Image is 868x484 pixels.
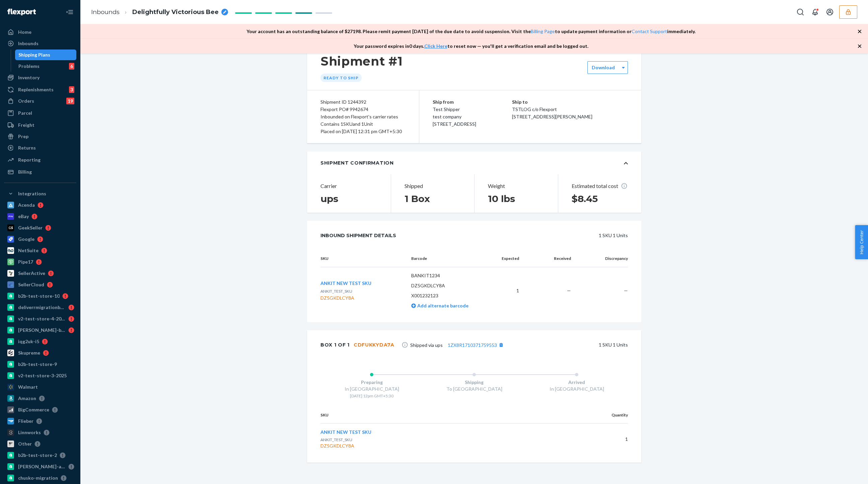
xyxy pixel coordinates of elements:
[4,291,76,301] a: b2b-test-store-10
[410,341,506,349] span: Shipped via ups
[320,128,406,135] div: Placed on [DATE] 12:31 pm GMT+5:30
[4,27,76,37] a: Home
[18,40,39,47] div: Inbounds
[320,106,406,113] div: Flexport PO# 9942674
[406,250,491,267] th: Barcode
[18,213,29,220] div: eBay
[433,106,476,127] span: Test Shipper test company [STREET_ADDRESS]
[4,370,76,381] a: v2-test-store-3-2025
[497,341,506,349] button: [object Object]
[15,50,77,60] a: Shipping Plans
[4,473,76,483] a: chusko-migration
[4,188,76,199] button: Integrations
[855,225,868,259] button: Help Center
[18,270,45,277] div: SellerActive
[4,222,76,233] a: GeekSeller
[512,114,592,119] span: [STREET_ADDRESS][PERSON_NAME]
[424,43,447,49] a: Click Here
[4,393,76,404] a: Amazon
[18,224,43,231] div: GeekSeller
[525,386,628,392] div: In [GEOGRAPHIC_DATA]
[4,382,76,392] a: Walmart
[4,302,76,313] a: deliverrmigrationbasictest
[4,142,76,153] a: Returns
[416,303,468,308] span: Add alternate barcode
[592,64,615,71] label: Download
[320,429,371,435] button: ANKIT NEW TEST SKU
[4,200,76,210] a: Acenda
[320,229,396,242] div: Inbound Shipment Details
[4,108,76,118] a: Parcel
[18,418,33,424] div: Flieber
[18,63,40,70] div: Problems
[320,443,537,449] div: DZ5GKDLCY8A
[320,74,362,82] div: Ready to ship
[405,193,461,205] h1: 1 Box
[18,293,60,299] div: b2b-test-store-10
[18,236,34,243] div: Google
[4,416,76,426] a: Flieber
[18,259,33,265] div: Pipe17
[4,359,76,370] a: b2b-test-store-9
[4,167,76,177] a: Billing
[4,96,76,106] a: Orders19
[542,407,628,423] th: Quantity
[18,463,66,470] div: [PERSON_NAME]-and-[PERSON_NAME]
[320,193,377,205] h1: ups
[542,423,628,455] td: 1
[567,288,571,293] span: —
[4,245,76,256] a: NetSuite
[448,342,497,348] a: 1ZX8R1710371759553
[4,348,76,358] a: Skupreme
[18,202,35,208] div: Acenda
[320,280,371,287] button: ANKIT NEW TEST SKU
[15,61,77,72] a: Problems6
[525,379,628,386] div: Arrived
[320,280,371,286] span: ANKIT NEW TEST SKU
[320,379,423,386] div: Preparing
[624,288,628,293] span: —
[18,98,34,104] div: Orders
[354,342,394,348] div: CDFUKKYDA7A
[18,361,57,368] div: b2b-test-store-9
[433,98,512,106] p: Ship from
[354,43,588,50] p: Your password expires in 0 days . to reset now — you'll get a verification email and be logged out.
[18,350,40,356] div: Skupreme
[320,54,403,68] h1: Shipment #1
[531,28,555,34] a: Billing Page
[4,155,76,165] a: Reporting
[18,29,31,35] div: Home
[320,429,371,435] span: ANKIT NEW TEST SKU
[18,133,28,140] div: Prep
[18,110,32,116] div: Parcel
[4,313,76,324] a: v2-test-store-4-2025
[411,229,628,242] div: 1 SKU 1 Units
[572,182,628,190] p: Estimated total cost
[18,475,58,481] div: chusko-migration
[69,86,74,93] div: 3
[18,169,32,175] div: Billing
[823,5,837,19] button: Open account menu
[320,289,352,294] span: ANKIT_TEST_SKU
[18,372,67,379] div: v2-test-store-3-2025
[411,282,486,289] p: DZ5GKDLCY8A
[18,304,66,311] div: deliverrmigrationbasictest
[794,5,807,19] button: Open Search Box
[18,74,40,81] div: Inventory
[4,268,76,279] a: SellerActive
[66,98,74,104] div: 19
[491,267,524,314] td: 1
[18,338,39,345] div: iqg2uk-i5
[4,461,76,472] a: [PERSON_NAME]-and-[PERSON_NAME]
[411,272,486,279] p: BANKIT1234
[246,28,696,35] p: Your account has an outstanding balance of $ 27198 . Please remit payment [DATE] of the due date ...
[632,28,667,34] a: Contact Support
[423,379,525,386] div: Shipping
[320,338,394,352] div: Box 1 of 1
[7,9,36,15] img: Flexport logo
[411,303,468,308] a: Add alternate barcode
[18,452,57,459] div: b2b-test-store-2
[18,281,44,288] div: SellerCloud
[4,427,76,438] a: Linnworks
[320,393,423,399] div: [DATE] 12pm GMT+5:30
